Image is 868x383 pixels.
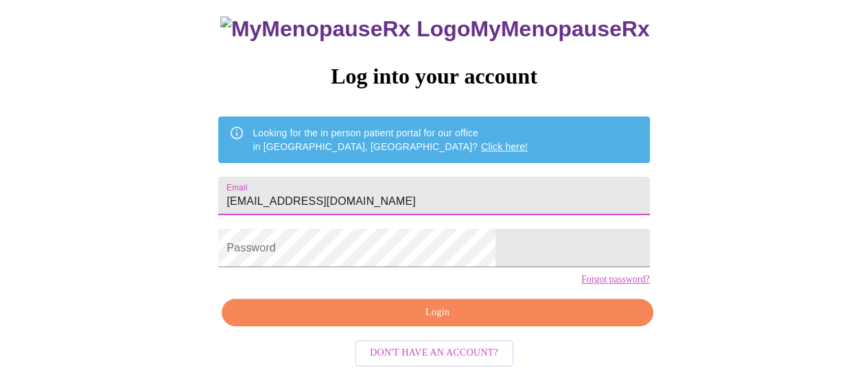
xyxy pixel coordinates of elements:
span: Login [237,304,637,321]
img: MyMenopauseRx Logo [220,16,470,42]
span: Don't have an account? [370,345,498,362]
h3: Log into your account [218,64,649,89]
a: Don't have an account? [351,346,517,358]
a: Click here! [481,141,528,152]
button: Login [222,299,653,327]
button: Don't have an account? [355,340,513,367]
div: Looking for the in person patient portal for our office in [GEOGRAPHIC_DATA], [GEOGRAPHIC_DATA]? [253,121,528,159]
a: Forgot password? [581,274,650,285]
h3: MyMenopauseRx [220,16,650,42]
